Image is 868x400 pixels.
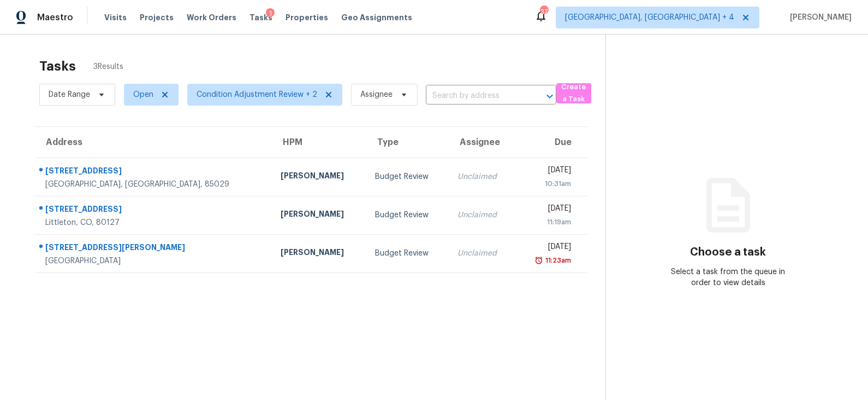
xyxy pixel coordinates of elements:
[133,89,153,100] span: Open
[457,210,506,221] div: Unclaimed
[667,266,789,288] div: Select a task from the queue in order to view details
[556,83,591,103] button: Create a Task
[565,12,734,23] span: [GEOGRAPHIC_DATA], [GEOGRAPHIC_DATA] + 4
[140,12,174,23] span: Projects
[524,203,571,217] div: [DATE]
[375,171,441,182] div: Budget Review
[449,127,515,158] th: Assignee
[286,12,328,23] span: Properties
[187,12,236,23] span: Work Orders
[542,89,557,104] button: Open
[515,127,588,158] th: Due
[540,7,548,18] div: 37
[249,14,272,21] span: Tasks
[524,178,571,189] div: 10:31am
[45,256,263,266] div: [GEOGRAPHIC_DATA]
[524,241,571,255] div: [DATE]
[35,127,272,158] th: Address
[272,127,366,158] th: HPM
[45,242,263,256] div: [STREET_ADDRESS][PERSON_NAME]
[45,217,263,228] div: Littleton, CO, 80127
[786,12,852,23] span: [PERSON_NAME]
[37,12,73,23] span: Maestro
[197,89,317,100] span: Condition Adjustment Review + 2
[457,248,506,259] div: Unclaimed
[341,12,412,23] span: Geo Assignments
[93,61,123,72] span: 3 Results
[281,208,358,222] div: [PERSON_NAME]
[360,89,393,100] span: Assignee
[690,247,766,258] h3: Choose a task
[45,179,263,190] div: [GEOGRAPHIC_DATA], [GEOGRAPHIC_DATA], 85029
[375,248,441,259] div: Budget Review
[375,210,441,221] div: Budget Review
[266,8,275,19] div: 1
[45,165,263,179] div: [STREET_ADDRESS]
[524,217,571,228] div: 11:19am
[534,255,543,266] img: Overdue Alarm Icon
[543,255,571,266] div: 11:23am
[49,89,90,100] span: Date Range
[457,171,506,182] div: Unclaimed
[281,247,358,260] div: [PERSON_NAME]
[562,81,586,106] span: Create a Task
[426,88,526,105] input: Search by address
[366,127,449,158] th: Type
[104,12,127,23] span: Visits
[281,170,358,184] div: [PERSON_NAME]
[39,61,76,72] h2: Tasks
[45,204,263,217] div: [STREET_ADDRESS]
[524,165,571,178] div: [DATE]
